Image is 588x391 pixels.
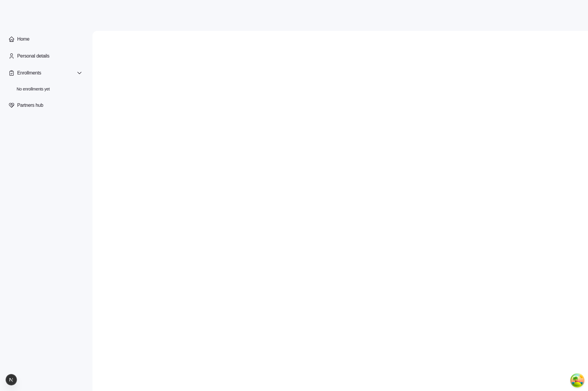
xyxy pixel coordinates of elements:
span: No enrollments yet [17,86,50,92]
span: Personal details [17,53,49,60]
button: Open Tanstack query devtools [571,374,583,386]
span: Partners hub [17,102,43,109]
span: Enrollments [17,69,41,77]
span: Home [17,36,29,43]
